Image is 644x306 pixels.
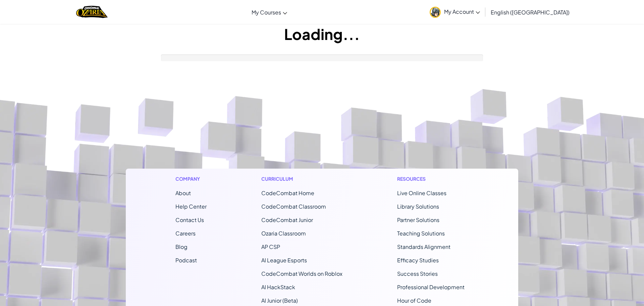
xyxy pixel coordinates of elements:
[397,216,439,223] a: Partner Solutions
[261,297,298,304] a: AI Junior (Beta)
[397,175,469,182] h1: Resources
[261,189,314,196] span: CodeCombat Home
[426,1,483,23] a: My Account
[252,9,281,16] span: My Courses
[175,175,207,182] h1: Company
[261,230,306,237] a: Ozaria Classroom
[444,8,480,15] span: My Account
[397,243,450,250] a: Standards Alignment
[397,189,446,196] a: Live Online Classes
[261,243,280,250] a: AP CSP
[76,5,107,19] a: Ozaria by CodeCombat logo
[261,257,307,264] a: AI League Esports
[261,283,295,291] a: AI HackStack
[487,3,573,21] a: English ([GEOGRAPHIC_DATA])
[175,203,207,210] a: Help Center
[397,270,438,277] a: Success Stories
[261,175,342,182] h1: Curriculum
[175,216,204,223] span: Contact Us
[397,297,431,304] a: Hour of Code
[248,3,290,21] a: My Courses
[397,203,439,210] a: Library Solutions
[175,230,196,237] a: Careers
[261,203,326,210] a: CodeCombat Classroom
[261,270,342,277] a: CodeCombat Worlds on Roblox
[397,230,445,237] a: Teaching Solutions
[175,189,191,196] a: About
[397,283,465,291] a: Professional Development
[175,243,187,250] a: Blog
[175,257,197,264] a: Podcast
[76,5,107,19] img: Home
[397,257,439,264] a: Efficacy Studies
[261,216,313,223] a: CodeCombat Junior
[491,9,570,16] span: English ([GEOGRAPHIC_DATA])
[430,7,441,18] img: avatar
